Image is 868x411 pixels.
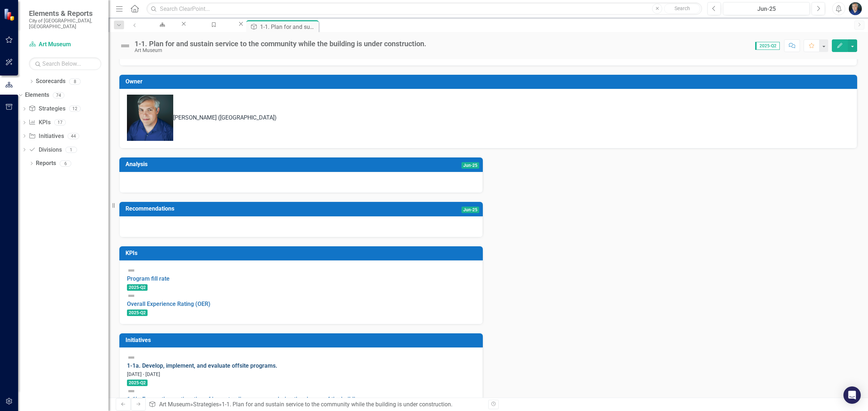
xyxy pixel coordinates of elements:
h3: KPIs [125,250,479,256]
div: 6 [60,160,71,166]
input: Search Below... [29,57,101,70]
div: 17 [54,120,66,126]
a: Strategies [29,105,65,113]
a: Scorecards [36,77,65,86]
div: 8 [69,78,81,85]
div: 44 [68,133,79,139]
div: 1-1. Plan for and sustain service to the community while the building is under construction. [260,22,317,31]
div: Jun-25 [726,5,807,13]
a: Reports [36,159,56,168]
img: Nick Nelson [127,95,173,141]
img: Nick Nelson [849,2,862,15]
div: 1 [65,147,77,153]
button: Jun-25 [723,2,810,15]
a: Manage Elements [187,20,237,29]
img: Not Defined [127,353,136,362]
img: Not Defined [127,291,136,300]
span: Elements & Reports [29,9,101,18]
a: Art Museum [159,401,190,408]
div: [PERSON_NAME] ([GEOGRAPHIC_DATA]) [173,114,277,122]
div: 1-1. Plan for and sustain service to the community while the building is under construction. [222,401,452,408]
input: Search ClearPoint... [146,3,702,15]
a: Program fill rate [127,275,170,282]
div: 12 [69,106,81,112]
a: 1-1b. Ensure the continuation of long-standing programs during the closure of the building. [127,396,363,403]
img: ClearPoint Strategy [4,8,16,21]
div: Art Museum [135,48,426,53]
a: Art Museum [29,40,101,49]
img: Not Defined [127,266,136,275]
div: » » [149,401,483,409]
a: Elements [25,91,49,99]
h3: Initiatives [125,337,479,343]
span: 2025-Q2 [127,380,148,386]
span: Jun-25 [461,162,479,169]
div: Art Museum [149,27,174,36]
button: Search [664,4,700,14]
a: Divisions [29,146,61,154]
img: Not Defined [119,40,131,52]
span: 2025-Q2 [127,310,148,316]
a: Initiatives [29,132,64,140]
div: 74 [53,92,64,98]
small: City of [GEOGRAPHIC_DATA], [GEOGRAPHIC_DATA] [29,18,101,30]
h3: Analysis [125,161,322,168]
a: KPIs [29,118,50,127]
a: Strategies [193,401,219,408]
div: Manage Elements [194,27,231,36]
a: Art Museum [142,20,180,29]
div: 1-1. Plan for and sustain service to the community while the building is under construction. [135,40,426,48]
img: Not Defined [127,387,136,395]
h3: Recommendations [125,205,386,212]
a: Overall Experience Rating (OER) [127,300,210,307]
div: Open Intercom Messenger [843,386,861,404]
span: Search [675,5,690,11]
span: Jun-25 [461,207,479,213]
small: [DATE] - [DATE] [127,371,160,377]
span: 2025-Q2 [127,284,148,291]
a: 1-1a. Develop, implement, and evaluate offsite programs. [127,362,277,369]
span: 2025-Q2 [755,42,780,50]
h3: Owner [125,78,854,85]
